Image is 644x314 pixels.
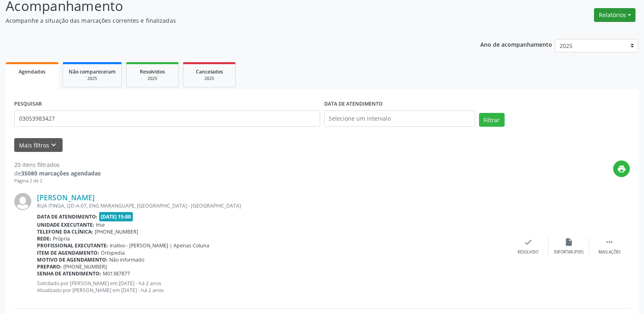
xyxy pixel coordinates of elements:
[21,169,101,177] strong: 35080 marcações agendadas
[189,76,230,82] div: 2025
[479,113,505,127] button: Filtrar
[19,68,46,75] span: Agendados
[132,76,173,82] div: 2025
[37,280,508,294] p: Solicitado por [PERSON_NAME] em [DATE] - há 2 anos Atualizado por [PERSON_NAME] em [DATE] - há 2 ...
[14,178,101,184] div: Página 2 de 2
[564,238,573,247] i: insert_drive_file
[110,242,209,249] span: Inativo - [PERSON_NAME] | Apenas Coluna
[196,68,223,75] span: Cancelados
[37,256,108,263] b: Motivo de agendamento:
[324,110,475,127] input: Selecione um intervalo
[324,98,383,110] label: DATA DE ATENDIMENTO
[37,228,93,235] b: Telefone da clínica:
[14,193,31,210] img: img
[14,169,101,178] div: de
[518,249,538,255] div: Resolvido
[613,160,630,177] button: print
[37,270,101,277] b: Senha de atendimento:
[554,249,583,255] div: Exportar (PDF)
[101,249,125,256] span: Ortopedia
[14,138,63,152] button: Mais filtroskeyboard_arrow_down
[594,8,635,22] button: Relatórios
[69,76,116,82] div: 2025
[109,256,144,263] span: Não informado
[53,235,70,242] span: Própria
[37,202,508,209] div: RUA ITINGA, QD-A-07, ENG MARANGUAPE, [GEOGRAPHIC_DATA] - [GEOGRAPHIC_DATA]
[37,213,98,220] b: Data de atendimento:
[99,212,133,221] span: [DATE] 15:00
[96,221,105,228] span: Hse
[14,98,42,110] label: PESQUISAR
[37,235,51,242] b: Rede:
[37,242,108,249] b: Profissional executante:
[37,193,95,202] a: [PERSON_NAME]
[598,249,620,255] div: Mais ações
[95,228,138,235] span: [PHONE_NUMBER]
[37,249,99,256] b: Item de agendamento:
[63,263,107,270] span: [PHONE_NUMBER]
[69,68,116,75] span: Não compareceram
[37,221,94,228] b: Unidade executante:
[6,16,449,25] p: Acompanhe a situação das marcações correntes e finalizadas
[49,141,58,149] i: keyboard_arrow_down
[524,238,533,247] i: check
[480,39,552,49] p: Ano de acompanhamento
[37,263,62,270] b: Preparo:
[617,165,626,173] i: print
[103,270,130,277] span: M01387877
[14,160,101,169] div: 20 itens filtrados
[605,238,614,247] i: 
[140,68,165,75] span: Resolvidos
[14,110,320,127] input: Nome, código do beneficiário ou CPF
